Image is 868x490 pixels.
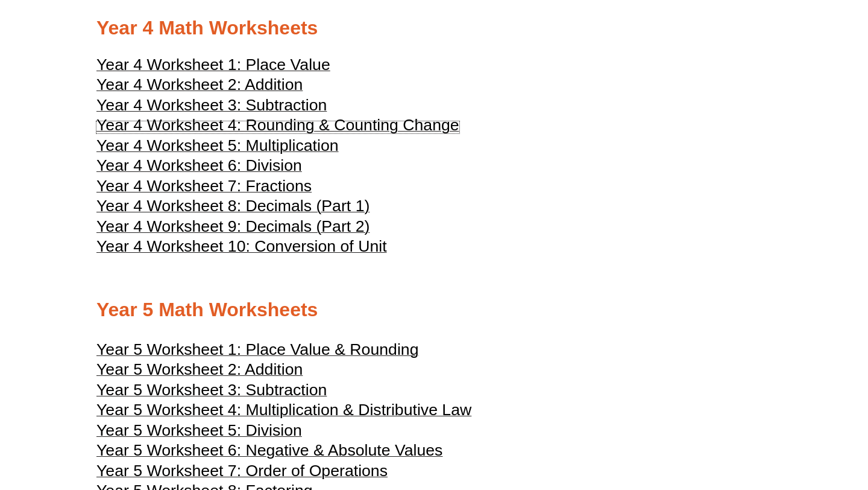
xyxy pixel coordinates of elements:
a: Year 5 Worksheet 4: Multiplication & Distributive Law [96,406,471,418]
span: Year 4 Worksheet 3: Subtraction [96,96,327,114]
span: Year 5 Worksheet 7: Order of Operations [96,462,388,480]
span: Year 4 Worksheet 2: Addition [96,75,303,94]
a: Year 4 Worksheet 9: Decimals (Part 2) [96,223,370,235]
span: Year 5 Worksheet 3: Subtraction [96,381,327,399]
span: Year 4 Worksheet 4: Rounding & Counting Change [96,116,459,134]
a: Year 4 Worksheet 2: Addition [96,81,303,93]
a: Year 4 Worksheet 6: Division [96,162,302,174]
h2: Year 5 Math Worksheets [96,297,772,323]
a: Year 5 Worksheet 6: Negative & Absolute Values [96,447,442,459]
span: Year 5 Worksheet 4: Multiplication & Distributive Law [96,401,471,419]
span: Year 4 Worksheet 1: Place Value [96,56,330,74]
a: Year 4 Worksheet 5: Multiplication [96,142,339,154]
a: Year 4 Worksheet 7: Fractions [96,182,312,194]
a: Year 5 Worksheet 1: Place Value & Rounding [96,346,418,358]
span: Year 4 Worksheet 9: Decimals (Part 2) [96,217,370,235]
span: Year 4 Worksheet 6: Division [96,156,302,174]
h2: Year 4 Math Worksheets [96,16,772,41]
iframe: Chat Widget [662,354,868,490]
a: Year 4 Worksheet 4: Rounding & Counting Change [96,121,459,133]
a: Year 5 Worksheet 5: Division [96,427,302,439]
span: Year 4 Worksheet 10: Conversion of Unit [96,237,387,255]
span: Year 5 Worksheet 6: Negative & Absolute Values [96,441,442,459]
span: Year 4 Worksheet 8: Decimals (Part 1) [96,197,370,215]
span: Year 4 Worksheet 5: Multiplication [96,136,339,154]
a: Year 4 Worksheet 1: Place Value [96,61,330,73]
a: Year 4 Worksheet 3: Subtraction [96,101,327,113]
span: Year 5 Worksheet 5: Division [96,421,302,439]
a: Year 5 Worksheet 2: Addition [96,366,303,378]
a: Year 4 Worksheet 8: Decimals (Part 1) [96,202,370,214]
span: Year 5 Worksheet 2: Addition [96,360,303,378]
span: Year 4 Worksheet 7: Fractions [96,177,312,195]
a: Year 5 Worksheet 3: Subtraction [96,386,327,398]
a: Year 5 Worksheet 7: Order of Operations [96,467,388,479]
span: Year 5 Worksheet 1: Place Value & Rounding [96,340,418,358]
a: Year 4 Worksheet 10: Conversion of Unit [96,243,387,255]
